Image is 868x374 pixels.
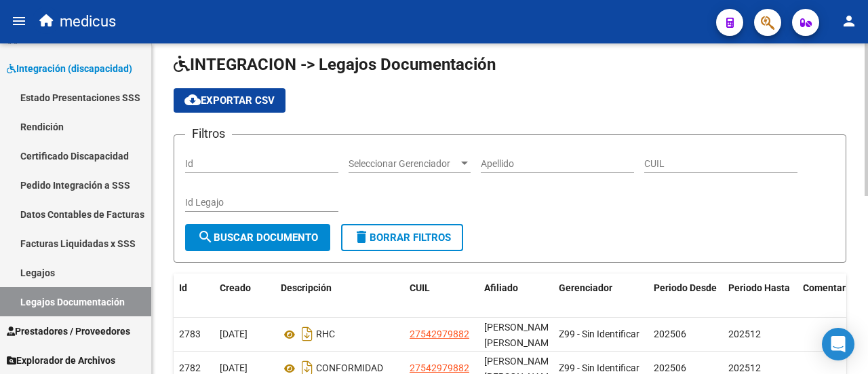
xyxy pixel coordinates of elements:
span: INTEGRACION -> Legajos Documentación [174,55,496,74]
span: Creado [220,282,251,293]
span: Prestadores / Proveedores [7,324,130,339]
span: CUIL [410,282,430,293]
datatable-header-cell: Periodo Hasta [723,274,797,318]
span: Integración (discapacidad) [7,61,132,76]
span: Seleccionar Gerenciador [349,158,458,170]
span: Gerenciador [559,282,612,293]
span: Borrar Filtros [353,231,451,244]
span: Descripción [281,282,332,293]
span: Buscar Documento [197,231,318,244]
span: [DATE] [220,329,248,339]
button: Borrar Filtros [341,224,463,251]
button: Buscar Documento [185,224,330,251]
datatable-header-cell: CUIL [404,274,479,318]
span: 202506 [654,329,686,339]
h3: Filtros [185,124,232,143]
span: 2783 [179,329,201,339]
span: YABES, SARAH SIMJA - [484,322,559,364]
mat-icon: menu [11,13,27,29]
span: Z99 - Sin Identificar [559,329,639,339]
div: Open Intercom Messenger [822,328,854,360]
span: 202512 [728,362,761,373]
span: Periodo Desde [654,282,717,293]
span: 202506 [654,362,686,373]
span: Comentario [803,282,854,293]
span: Z99 - Sin Identificar [559,362,639,373]
button: Exportar CSV [174,88,285,113]
i: Descargar documento [298,323,316,345]
mat-icon: person [841,13,857,29]
mat-icon: delete [353,229,370,245]
datatable-header-cell: Afiliado [479,274,553,318]
datatable-header-cell: Creado [214,274,275,318]
span: 27542979882 [410,362,469,373]
span: Periodo Hasta [728,282,790,293]
datatable-header-cell: Gerenciador [553,274,648,318]
span: Explorador de Archivos [7,353,115,368]
datatable-header-cell: Descripción [275,274,404,318]
mat-icon: cloud_download [184,92,201,108]
span: [DATE] [220,362,248,373]
span: Id [179,282,187,293]
span: Exportar CSV [184,94,275,107]
span: RHC [316,329,335,340]
datatable-header-cell: Periodo Desde [648,274,723,318]
span: 27542979882 [410,329,469,339]
datatable-header-cell: Id [174,274,214,318]
span: medicus [60,7,116,37]
span: CONFORMIDAD [316,363,383,374]
span: Afiliado [484,282,518,293]
span: 2782 [179,362,201,373]
mat-icon: search [197,229,214,245]
span: 202512 [728,329,761,339]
